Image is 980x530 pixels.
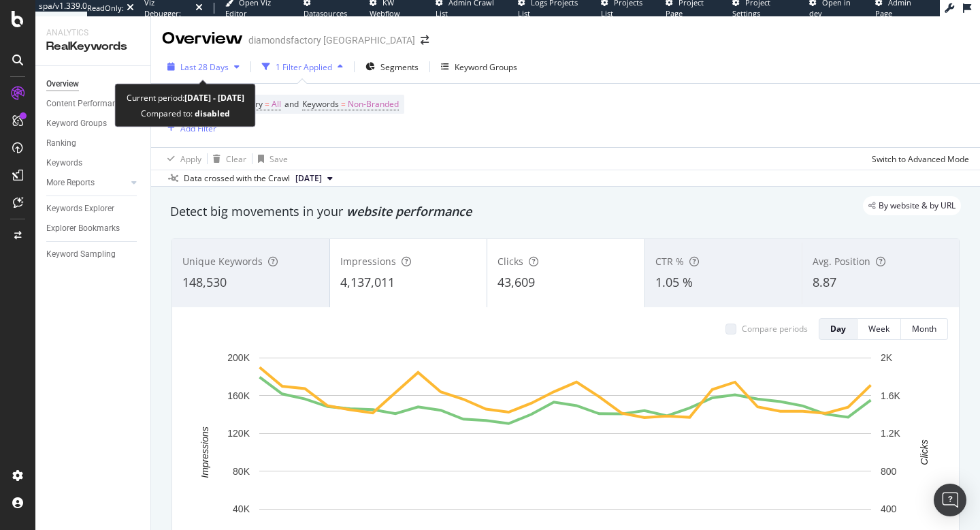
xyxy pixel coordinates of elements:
[46,156,141,170] a: Keywords
[46,39,140,54] div: RealKeywords
[380,61,419,73] span: Segments
[341,98,346,110] span: =
[182,274,227,290] span: 148,530
[919,439,930,465] text: Clicks
[180,61,229,73] span: Last 28 Days
[304,8,347,18] span: Datasources
[813,255,870,268] span: Avg. Position
[227,428,250,439] text: 120K
[252,148,288,170] button: Save
[46,136,76,151] div: Ranking
[46,202,114,216] div: Keywords Explorer
[881,428,900,439] text: 1.2K
[184,92,244,104] b: [DATE] - [DATE]
[813,274,836,290] span: 8.87
[127,90,244,106] div: Current period:
[360,56,424,78] button: Segments
[901,318,948,340] button: Month
[879,202,955,210] span: By website & by URL
[742,323,808,334] div: Compare periods
[881,503,897,514] text: 400
[276,61,332,73] div: 1 Filter Applied
[199,426,210,478] text: Impressions
[863,196,961,215] div: legacy label
[208,148,246,170] button: Clear
[302,98,339,110] span: Keywords
[269,153,288,165] div: Save
[290,170,338,187] button: [DATE]
[46,221,141,236] a: Explorer Bookmarks
[497,274,535,290] span: 43,609
[857,318,901,340] button: Week
[226,153,246,165] div: Clear
[284,98,299,110] span: and
[46,116,107,131] div: Keyword Groups
[227,352,250,363] text: 200K
[46,77,141,91] a: Overview
[866,148,969,170] button: Switch to Advanced Mode
[46,221,120,236] div: Explorer Bookmarks
[141,106,230,121] div: Compared to:
[162,148,201,170] button: Apply
[162,56,245,78] button: Last 28 Days
[455,61,517,73] div: Keyword Groups
[881,466,897,477] text: 800
[257,56,348,78] button: 1 Filter Applied
[881,352,893,363] text: 2K
[819,318,857,340] button: Day
[655,255,684,268] span: CTR %
[184,172,290,185] div: Data crossed with the Crawl
[233,466,250,477] text: 80K
[912,323,936,334] div: Month
[180,153,201,165] div: Apply
[46,27,140,39] div: Analytics
[162,120,216,136] button: Add Filter
[46,97,125,111] div: Content Performance
[182,255,263,268] span: Unique Keywords
[162,27,243,50] div: Overview
[497,255,523,268] span: Clicks
[421,35,429,45] div: arrow-right-arrow-left
[265,98,269,110] span: =
[46,136,141,151] a: Ranking
[340,274,395,290] span: 4,137,011
[46,97,141,111] a: Content Performance
[46,247,141,262] a: Keyword Sampling
[233,503,250,514] text: 40K
[295,172,322,185] span: 2025 Oct. 8th
[868,323,889,334] div: Week
[272,95,281,114] span: All
[872,153,969,165] div: Switch to Advanced Mode
[348,95,399,114] span: Non-Branded
[881,390,900,401] text: 1.6K
[340,255,396,268] span: Impressions
[46,176,127,190] a: More Reports
[87,3,124,14] div: ReadOnly:
[46,116,141,131] a: Keyword Groups
[46,176,95,190] div: More Reports
[830,323,846,334] div: Day
[193,108,230,119] b: disabled
[46,247,116,262] div: Keyword Sampling
[46,156,82,170] div: Keywords
[436,56,523,78] button: Keyword Groups
[655,274,693,290] span: 1.05 %
[180,123,216,134] div: Add Filter
[46,77,79,91] div: Overview
[934,484,966,516] div: Open Intercom Messenger
[46,202,141,216] a: Keywords Explorer
[227,390,250,401] text: 160K
[248,33,415,47] div: diamondsfactory [GEOGRAPHIC_DATA]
